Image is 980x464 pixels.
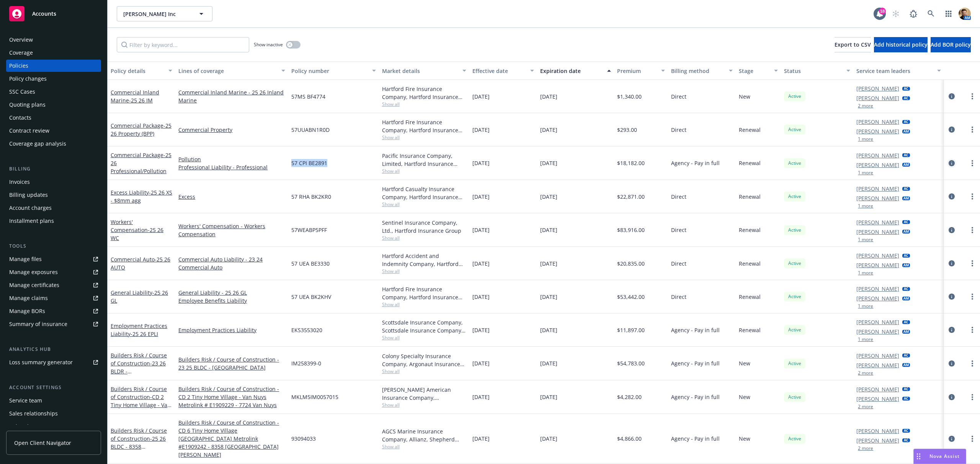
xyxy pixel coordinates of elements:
[856,228,899,236] a: [PERSON_NAME]
[947,159,956,168] a: circleInformation
[382,352,466,368] div: Colony Specialty Insurance Company, Argonaut Insurance Company (Argo), Argonaut
[382,386,466,402] div: [PERSON_NAME] American Insurance Company, [PERSON_NAME] Insurance
[131,330,158,337] span: - 25 26 EPLI
[6,47,101,59] a: Coverage
[858,337,873,342] button: 1 more
[739,67,769,75] div: Stage
[6,305,101,317] a: Manage BORs
[617,359,645,367] span: $54,783.00
[671,359,720,367] span: Agency - Pay in full
[111,67,164,75] div: Policy details
[671,260,686,268] span: Direct
[617,92,642,101] span: $1,340.00
[9,86,35,98] div: SSC Cases
[739,435,750,443] span: New
[617,126,637,134] span: $293.00
[6,318,101,330] a: Summary of insurance
[178,289,285,297] a: General Liability - 25 26 GL
[947,292,956,301] a: circleInformation
[14,439,71,447] span: Open Client Navigator
[853,62,944,80] button: Service team leaders
[856,436,899,445] a: [PERSON_NAME]
[671,67,724,75] div: Billing method
[540,126,557,134] span: [DATE]
[6,3,101,24] a: Accounts
[968,92,977,101] a: more
[787,193,802,200] span: Active
[540,92,557,101] span: [DATE]
[379,62,469,80] button: Market details
[968,325,977,334] a: more
[382,168,466,174] span: Show all
[382,219,466,235] div: Sentinel Insurance Company, Ltd., Hartford Insurance Group
[739,293,761,301] span: Renewal
[617,435,642,443] span: $4,866.00
[947,226,956,235] a: circleInformation
[6,189,101,201] a: Billing updates
[906,6,921,21] a: Report a Bug
[111,289,168,304] a: General Liability
[617,260,645,268] span: $20,835.00
[913,449,966,464] button: Nova Assist
[6,279,101,291] a: Manage certificates
[914,449,923,464] div: Drag to move
[9,253,42,265] div: Manage files
[540,67,603,75] div: Expiration date
[739,159,761,167] span: Renewal
[787,293,802,300] span: Active
[382,427,466,443] div: AGCS Marine Insurance Company, Allianz, Shepherd Specialty Insurance Services Inc
[382,85,466,101] div: Hartford Fire Insurance Company, Hartford Insurance Group
[540,260,557,268] span: [DATE]
[9,34,33,46] div: Overview
[931,41,971,48] span: Add BOR policy
[9,99,46,111] div: Quoting plans
[739,326,761,334] span: Renewal
[856,161,899,169] a: [PERSON_NAME]
[6,407,101,420] a: Sales relationships
[9,47,33,59] div: Coverage
[288,62,379,80] button: Policy number
[382,118,466,134] div: Hartford Fire Insurance Company, Hartford Insurance Group
[856,118,899,126] a: [PERSON_NAME]
[739,260,761,268] span: Renewal
[472,126,490,134] span: [DATE]
[472,193,490,201] span: [DATE]
[123,10,189,18] span: [PERSON_NAME] Inc
[617,293,645,301] span: $53,442.00
[382,268,466,274] span: Show all
[6,242,101,250] div: Tools
[108,62,175,80] button: Policy details
[382,67,458,75] div: Market details
[382,402,466,408] span: Show all
[968,159,977,168] a: more
[968,292,977,301] a: more
[6,202,101,214] a: Account charges
[9,318,67,330] div: Summary of insurance
[617,393,642,401] span: $4,282.00
[739,359,750,367] span: New
[9,73,47,85] div: Policy changes
[382,152,466,168] div: Pacific Insurance Company, Limited, Hartford Insurance Group
[6,292,101,304] a: Manage claims
[6,99,101,111] a: Quoting plans
[117,37,249,52] input: Filter by keyword...
[6,215,101,227] a: Installment plans
[472,159,490,167] span: [DATE]
[858,446,873,451] button: 2 more
[111,352,168,391] a: Builders Risk / Course of Construction
[671,226,686,234] span: Direct
[472,293,490,301] span: [DATE]
[856,218,899,226] a: [PERSON_NAME]
[291,393,338,401] span: MKLM5IM0057015
[291,326,322,334] span: EKS3553020
[382,334,466,341] span: Show all
[9,394,42,407] div: Service team
[382,285,466,301] div: Hartford Fire Insurance Company, Hartford Insurance Group
[787,260,802,267] span: Active
[968,393,977,402] a: more
[739,226,761,234] span: Renewal
[947,325,956,334] a: circleInformation
[968,359,977,368] a: more
[382,252,466,268] div: Hartford Accident and Indemnity Company, Hartford Insurance Group
[6,176,101,188] a: Invoices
